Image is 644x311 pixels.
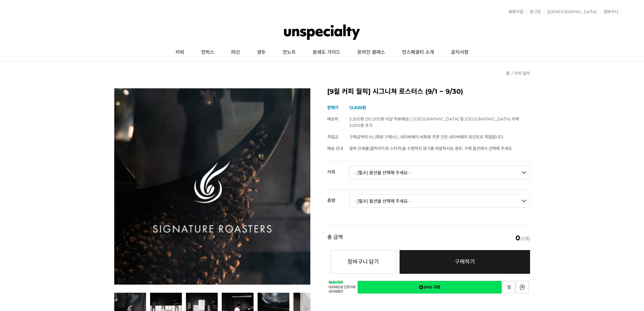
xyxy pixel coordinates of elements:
a: 분쇄도 가이드 [304,44,349,61]
a: [DEMOGRAPHIC_DATA] [544,10,597,14]
a: 새창 [358,281,502,293]
a: 커피 월픽 [514,71,530,76]
span: 판매가 [327,105,338,110]
span: (0개) [516,235,530,241]
a: 홈 [506,71,510,76]
a: 언스페셜티 소개 [393,44,443,61]
a: 회원가입 [505,10,523,14]
a: 로그인 [526,10,541,14]
th: 중량 [327,190,349,205]
h2: [9월 커피 월픽] 시그니쳐 로스터스 (9/1 ~ 9/30) [327,88,530,95]
th: 커피 [327,161,349,177]
span: 배송비 [327,116,338,121]
a: 구매하기 [400,250,530,274]
a: 공지사항 [443,44,477,61]
strong: 총 금액 [327,235,343,241]
img: [9월 커피 월픽] 시그니쳐 로스터스 (9/1 ~ 9/30) [114,88,310,285]
a: 생두 [248,44,274,61]
a: 머신 [223,44,248,61]
button: 장바구니 담기 [331,250,396,274]
span: 월픽 인쇄물(월픽카드와 스티커)을 수령하지 않기를 희망하시는 경우, 구매 옵션에서 선택해 주세요. [349,146,513,151]
a: 언노트 [274,44,304,61]
a: 장바구니 [600,10,618,14]
span: 배송 안내 [327,146,343,151]
a: 커피 [167,44,193,61]
a: 온라인 클래스 [349,44,393,61]
a: 새창 [516,281,529,293]
span: 적립금 [327,134,338,139]
em: 0 [516,234,520,242]
img: 언스페셜티 몰 [284,22,360,42]
a: 언럭스 [193,44,223,61]
strong: 12,600원 [349,105,366,110]
a: 새창 [503,281,515,293]
span: 3,500원 (30,000원 이상 무료배송) | [GEOGRAPHIC_DATA] 및 [GEOGRAPHIC_DATA] 지역 3,500원 추가 [349,116,519,128]
span: 구매하기 [455,259,475,265]
span: 구매금액의 1% (회원 구매시) | 네이버페이 비회원 주문 건은 네이버페이 포인트로 적립됩니다. [349,134,504,139]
